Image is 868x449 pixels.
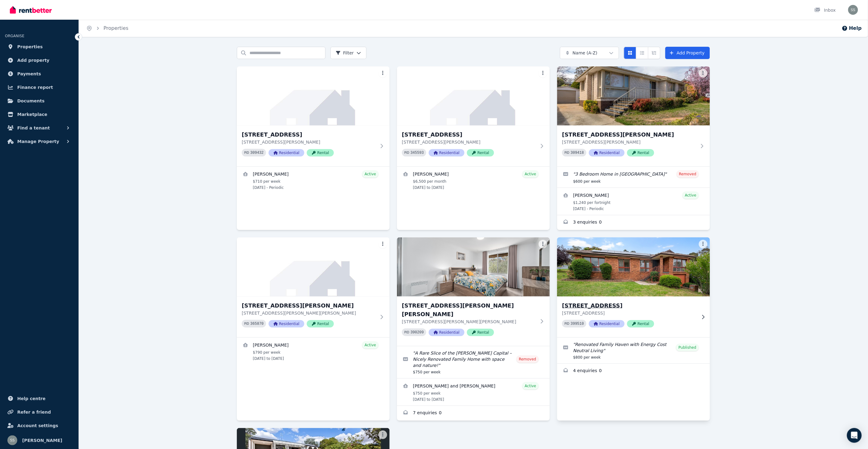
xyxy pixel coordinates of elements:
div: View options [624,47,660,59]
p: [STREET_ADDRESS][PERSON_NAME][PERSON_NAME] [242,310,376,316]
img: 191 Chuculba Cres, Giralang [554,236,714,298]
a: Documents [5,95,74,107]
a: Refer a friend [5,406,74,418]
a: View details for Derek Chanakira [397,167,550,194]
span: Add property [17,57,50,64]
a: Account settings [5,419,74,432]
a: Add Property [665,47,710,59]
span: [PERSON_NAME] [22,437,62,444]
button: Card view [624,47,636,59]
a: 191 Chuculba Cres, Giralang[STREET_ADDRESS][STREET_ADDRESS]PID 399510ResidentialRental [557,237,710,337]
img: 6A Bear Place, Chisholm [237,66,390,125]
code: 309432 [250,151,264,155]
button: Help [842,25,862,32]
p: [STREET_ADDRESS] [562,310,696,316]
button: Expanded list view [648,47,660,59]
a: 6A Bear Place, Chisholm[STREET_ADDRESS][STREET_ADDRESS][PERSON_NAME]PID 309432ResidentialRental [237,66,390,166]
span: Finance report [17,84,53,91]
button: More options [539,69,547,77]
span: Marketplace [17,111,47,118]
button: More options [699,69,708,77]
a: Enquiries for 191 Chuculba Cres, Giralang [557,364,710,379]
span: Residential [429,149,464,157]
small: PID [404,151,409,154]
h3: [STREET_ADDRESS][PERSON_NAME] [242,301,376,310]
span: Documents [17,97,45,105]
button: Find a tenant [5,122,74,134]
img: Shiva Sapkota [848,5,858,15]
h3: [STREET_ADDRESS] [562,301,696,310]
a: Marketplace [5,108,74,121]
img: Shiva Sapkota [7,435,17,445]
small: PID [565,151,570,154]
code: 399510 [571,322,584,326]
span: Refer a friend [17,408,51,416]
span: Name (A-Z) [573,50,598,56]
a: View details for Gurjit Singh [237,167,390,194]
div: Inbox [814,7,836,13]
button: Compact list view [636,47,648,59]
h3: [STREET_ADDRESS][PERSON_NAME][PERSON_NAME] [402,301,536,319]
nav: Breadcrumb [79,20,136,37]
a: Edit listing: 3 Bedroom Home in Weston [557,167,710,188]
p: [STREET_ADDRESS][PERSON_NAME][PERSON_NAME] [402,319,536,325]
span: Manage Property [17,138,59,145]
span: Rental [467,149,494,157]
a: View details for Derek Chanakira [237,338,390,365]
code: 365870 [250,322,264,326]
a: Enquiries for 43 Cumpston Pl, MacGregor [397,406,550,421]
button: Manage Property [5,135,74,148]
a: Add property [5,54,74,66]
span: Filter [336,50,354,56]
img: 6B Bear Place, Chisholm [397,66,550,125]
span: Rental [627,320,654,328]
small: PID [404,331,409,334]
span: Residential [269,320,304,328]
small: PID [565,322,570,325]
button: Name (A-Z) [560,47,619,59]
span: Rental [307,320,334,328]
span: ORGANISE [5,34,24,38]
h3: [STREET_ADDRESS][PERSON_NAME] [562,130,696,139]
button: More options [379,431,387,439]
span: Residential [589,320,625,328]
button: More options [379,240,387,248]
a: Edit listing: A Rare Slice of the Bush Capital – Nicely Renovated Family Home with space and nature! [397,346,550,378]
a: Payments [5,68,74,80]
a: 24A McInnes Street, Weston[STREET_ADDRESS][PERSON_NAME][STREET_ADDRESS][PERSON_NAME]PID 309418Res... [557,66,710,166]
span: Help centre [17,395,46,402]
h3: [STREET_ADDRESS] [242,130,376,139]
span: Residential [589,149,625,157]
a: 43 Cumpston Pl, MacGregor[STREET_ADDRESS][PERSON_NAME][PERSON_NAME][STREET_ADDRESS][PERSON_NAME][... [397,237,550,346]
small: PID [244,151,249,154]
a: Properties [103,25,128,31]
span: Account settings [17,422,58,429]
a: 6B Bear Place, Chisholm[STREET_ADDRESS][STREET_ADDRESS][PERSON_NAME]PID 345593ResidentialRental [397,66,550,166]
span: Payments [17,70,41,77]
p: [STREET_ADDRESS][PERSON_NAME] [402,139,536,145]
img: 43 Cumpston Pl, MacGregor [397,237,550,296]
img: 24B McInnes St, Weston [237,237,390,296]
img: RentBetter [10,5,52,14]
a: Edit listing: Renovated Family Haven with Energy Cost Neutral Living [557,338,710,364]
small: PID [244,322,249,325]
button: More options [539,240,547,248]
span: Rental [467,329,494,336]
button: More options [379,69,387,77]
a: Help centre [5,392,74,405]
button: More options [699,240,708,248]
img: 24A McInnes Street, Weston [557,66,710,125]
span: Rental [627,149,654,157]
a: 24B McInnes St, Weston[STREET_ADDRESS][PERSON_NAME][STREET_ADDRESS][PERSON_NAME][PERSON_NAME]PID ... [237,237,390,337]
a: View details for Amanda Baker [557,188,710,215]
code: 309418 [571,151,584,155]
p: [STREET_ADDRESS][PERSON_NAME] [562,139,696,145]
p: [STREET_ADDRESS][PERSON_NAME] [242,139,376,145]
code: 345593 [411,151,424,155]
span: Residential [269,149,304,157]
span: Properties [17,43,43,50]
span: Find a tenant [17,124,50,132]
a: Finance report [5,81,74,93]
div: Open Intercom Messenger [847,428,862,443]
a: Enquiries for 24A McInnes Street, Weston [557,215,710,230]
